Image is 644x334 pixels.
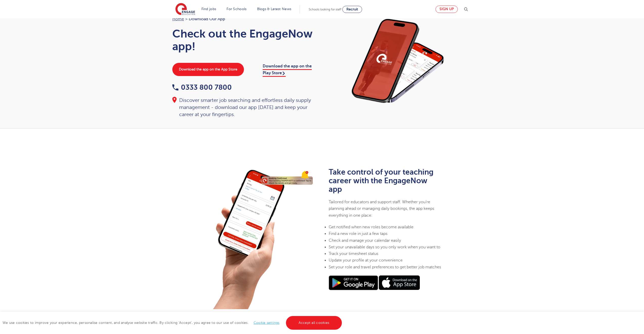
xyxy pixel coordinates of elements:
[329,258,403,263] span: Update your profile at your convenience
[329,231,387,236] span: Find a new role in just a few taps
[172,27,317,53] h1: Check out the EngageNow app!
[3,321,343,325] span: We use cookies to improve your experience, personalise content, and analyse website traffic. By c...
[172,17,184,21] a: Home
[254,321,280,325] a: Cookie settings
[346,7,358,11] span: Recruit
[329,265,441,269] span: Set your role and travel preferences to get better job matches
[172,63,244,76] a: Download the app on the App Store
[172,16,317,22] nav: breadcrumb
[172,83,232,91] a: 0333 800 7800
[435,6,458,13] a: Sign up
[329,238,401,243] span: Check and manage your calendar easily
[201,7,216,11] a: Find jobs
[309,8,341,11] span: Schools looking for staff
[175,3,195,16] img: Engage Education
[226,7,246,11] a: For Schools
[263,64,312,77] a: Download the app on the Play Store
[329,168,433,194] b: Take control of your teaching career with the EngageNow app
[286,316,342,330] a: Accept all cookies
[329,200,434,218] span: Tailored for educators and support staff. Whether you’re planning ahead or managing daily booking...
[189,16,225,22] span: Download our app
[329,245,440,249] span: Set your unavailable days so you only work when you want to
[185,17,188,21] span: >
[172,97,317,118] div: Discover smarter job searching and effortless daily supply management - download our app [DATE] a...
[342,6,362,13] a: Recruit
[329,225,413,229] span: Get notified when new roles become available
[329,251,378,256] span: Track your timesheet status
[257,7,292,11] a: Blogs & Latest News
